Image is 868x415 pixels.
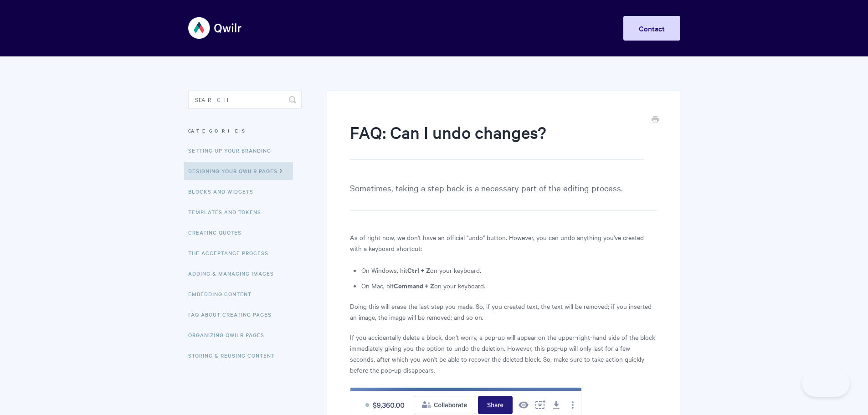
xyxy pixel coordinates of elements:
[188,91,302,109] input: Search
[350,332,657,375] p: If you accidentally delete a block, don't worry, a pop-up will appear on the upper-right-hand sid...
[361,280,657,291] li: On Mac, hit on your keyboard.
[184,162,293,180] a: Designing Your Qwilr Pages
[188,346,282,364] a: Storing & Reusing Content
[623,16,680,41] a: Contact
[188,285,258,303] a: Embedding Content
[188,223,248,241] a: Creating Quotes
[188,305,278,323] a: FAQ About Creating Pages
[802,369,850,397] iframe: Toggle Customer Support
[361,265,657,276] li: On Windows, hit on your keyboard.
[188,123,302,139] h3: Categories
[350,232,657,254] p: As of right now, we don't have an official "undo" button. However, you can undo anything you've c...
[188,244,275,262] a: The Acceptance Process
[350,181,657,211] p: Sometimes, taking a step back is a necessary part of the editing process.
[350,301,657,323] p: Doing this will erase the last step you made. So, if you created text, the text will be removed; ...
[407,265,430,275] strong: Ctrl + Z
[188,141,278,159] a: Setting up your Branding
[188,11,242,45] img: Qwilr Help Center
[188,264,281,282] a: Adding & Managing Images
[350,121,643,160] h1: FAQ: Can I undo changes?
[188,182,260,200] a: Blocks and Widgets
[394,281,434,290] strong: Command + Z
[188,326,271,344] a: Organizing Qwilr Pages
[652,115,659,125] a: Print this Article
[188,203,268,221] a: Templates and Tokens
